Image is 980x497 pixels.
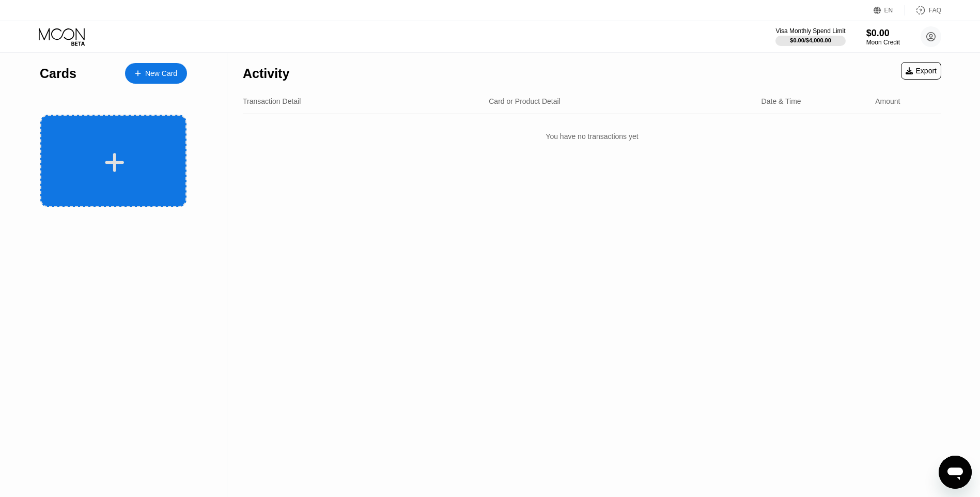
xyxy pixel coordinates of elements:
[866,28,900,46] div: $0.00Moon Credit
[761,97,801,105] div: Date & Time
[125,63,187,84] div: New Card
[905,5,941,15] div: FAQ
[790,37,831,43] div: $0.00 / $4,000.00
[906,67,937,75] div: Export
[775,27,845,46] div: Visa Monthly Spend Limit$0.00/$4,000.00
[866,39,900,46] div: Moon Credit
[489,97,561,105] div: Card or Product Detail
[775,27,845,35] div: Visa Monthly Spend Limit
[875,97,900,105] div: Amount
[874,5,905,15] div: EN
[145,69,177,78] div: New Card
[40,66,76,81] div: Cards
[243,122,941,151] div: You have no transactions yet
[866,28,900,39] div: $0.00
[939,456,972,489] iframe: Button to launch messaging window
[243,97,301,105] div: Transaction Detail
[901,62,941,80] div: Export
[884,7,893,14] div: EN
[929,7,941,14] div: FAQ
[243,66,289,81] div: Activity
